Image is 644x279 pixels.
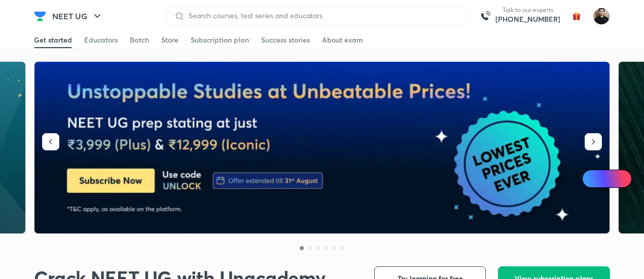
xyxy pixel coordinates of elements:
[593,8,610,25] img: Maneesh Kumar Sharma
[185,12,458,20] input: Search courses, test series and educators
[588,175,596,183] img: Icon
[261,32,310,48] a: Success stories
[46,6,110,26] button: NEET UG
[191,32,249,48] a: Subscription plan
[130,35,149,45] div: Batch
[130,32,149,48] a: Batch
[475,6,495,26] img: call-us
[495,6,560,14] p: Talk to our experts
[34,32,72,48] a: Get started
[84,35,118,45] div: Educators
[599,175,626,183] span: Ai Doubts
[161,35,178,45] div: Store
[261,35,310,45] div: Success stories
[495,14,560,24] a: [PHONE_NUMBER]
[582,170,632,188] a: Ai Doubts
[191,35,249,45] div: Subscription plan
[161,32,178,48] a: Store
[322,32,363,48] a: About exam
[568,8,585,24] img: avatar
[322,35,363,45] div: About exam
[34,35,72,45] div: Get started
[84,32,118,48] a: Educators
[34,10,46,22] img: Company Logo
